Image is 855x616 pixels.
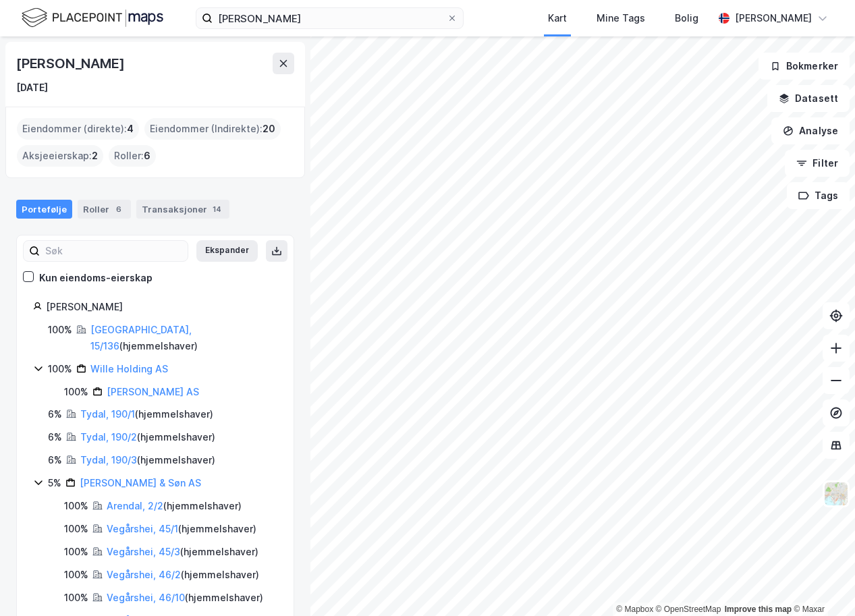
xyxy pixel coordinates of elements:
[80,452,215,468] div: ( hjemmelshaver )
[107,590,263,606] div: ( hjemmelshaver )
[48,361,72,377] div: 100%
[64,544,88,560] div: 100%
[823,481,849,507] img: Z
[80,477,201,488] a: [PERSON_NAME] & Søn AS
[40,241,188,261] input: Søk
[213,8,447,28] input: Søk på adresse, matrikkel, gårdeiere, leietakere eller personer
[616,605,653,614] a: Mapbox
[78,200,131,219] div: Roller
[196,240,258,262] button: Ekspander
[263,121,275,137] span: 20
[112,202,126,216] div: 6
[785,150,850,177] button: Filter
[46,299,277,315] div: [PERSON_NAME]
[16,80,48,96] div: [DATE]
[107,544,258,560] div: ( hjemmelshaver )
[80,429,215,445] div: ( hjemmelshaver )
[90,322,277,354] div: ( hjemmelshaver )
[80,406,213,422] div: ( hjemmelshaver )
[22,6,163,30] img: logo.f888ab2527a4732fd821a326f86c7f29.svg
[788,551,855,616] iframe: Chat Widget
[107,567,259,583] div: ( hjemmelshaver )
[17,145,103,167] div: Aksjeeierskap :
[735,10,812,26] div: [PERSON_NAME]
[767,85,850,112] button: Datasett
[17,118,139,140] div: Eiendommer (direkte) :
[144,148,150,164] span: 6
[107,592,185,603] a: Vegårshei, 46/10
[80,454,137,466] a: Tydal, 190/3
[788,551,855,616] div: Kontrollprogram for chat
[107,546,180,557] a: Vegårshei, 45/3
[725,605,792,614] a: Improve this map
[64,498,88,514] div: 100%
[48,475,61,491] div: 5%
[80,408,135,420] a: Tydal, 190/1
[92,148,98,164] span: 2
[675,10,698,26] div: Bolig
[64,521,88,537] div: 100%
[107,569,181,580] a: Vegårshei, 46/2
[90,363,168,374] a: Wille Holding AS
[107,500,163,511] a: Arendal, 2/2
[64,590,88,606] div: 100%
[109,145,156,167] div: Roller :
[136,200,229,219] div: Transaksjoner
[656,605,721,614] a: OpenStreetMap
[107,523,178,534] a: Vegårshei, 45/1
[107,498,242,514] div: ( hjemmelshaver )
[771,117,850,144] button: Analyse
[107,521,256,537] div: ( hjemmelshaver )
[210,202,224,216] div: 14
[48,406,62,422] div: 6%
[16,53,127,74] div: [PERSON_NAME]
[48,429,62,445] div: 6%
[48,452,62,468] div: 6%
[90,324,192,352] a: [GEOGRAPHIC_DATA], 15/136
[107,386,199,397] a: [PERSON_NAME] AS
[16,200,72,219] div: Portefølje
[48,322,72,338] div: 100%
[127,121,134,137] span: 4
[548,10,567,26] div: Kart
[64,384,88,400] div: 100%
[64,567,88,583] div: 100%
[144,118,281,140] div: Eiendommer (Indirekte) :
[80,431,137,443] a: Tydal, 190/2
[39,270,153,286] div: Kun eiendoms-eierskap
[597,10,645,26] div: Mine Tags
[759,53,850,80] button: Bokmerker
[787,182,850,209] button: Tags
